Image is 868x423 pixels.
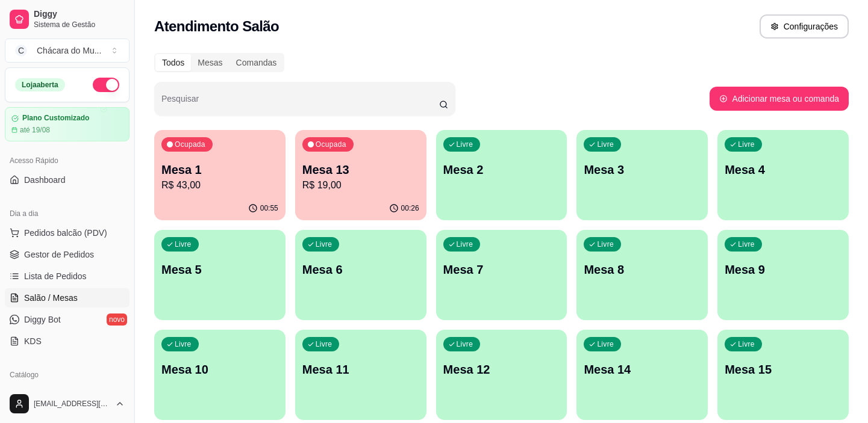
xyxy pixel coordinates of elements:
[15,78,65,91] div: Loja aberta
[316,140,346,149] p: Ocupada
[175,140,205,149] p: Ocupada
[5,5,130,34] a: DiggySistema de Gestão
[717,230,849,320] button: LivreMesa 9
[5,310,130,329] a: Diggy Botnovo
[302,261,419,278] p: Mesa 6
[443,261,560,278] p: Mesa 7
[5,245,130,264] a: Gestor de Pedidos
[717,130,849,220] button: LivreMesa 4
[295,230,426,320] button: LivreMesa 6
[5,107,130,141] a: Plano Customizadoaté 19/08
[5,288,130,307] a: Salão / Mesas
[717,330,849,420] button: LivreMesa 15
[584,361,701,378] p: Mesa 14
[5,332,130,351] a: KDS
[738,339,755,349] p: Livre
[154,330,286,420] button: LivreMesa 10
[161,178,278,193] p: R$ 43,00
[34,399,110,409] span: [EMAIL_ADDRESS][DOMAIN_NAME]
[93,78,119,92] button: Alterar Status
[22,114,89,123] article: Plano Customizado
[24,313,61,326] span: Diggy Bot
[443,361,560,378] p: Mesa 12
[5,267,130,286] a: Lista de Pedidos
[5,365,130,384] div: Catálogo
[5,204,130,223] div: Dia a dia
[161,161,278,178] p: Mesa 1
[584,261,701,278] p: Mesa 8
[725,261,841,278] p: Mesa 9
[738,140,755,149] p: Livre
[576,330,708,420] button: LivreMesa 14
[175,339,192,349] p: Livre
[457,339,473,349] p: Livre
[24,270,87,282] span: Lista de Pedidos
[260,203,278,213] p: 00:55
[37,45,101,57] div: Chácara do Mu ...
[161,97,439,110] input: Pesquisar
[24,249,94,261] span: Gestor de Pedidos
[155,54,191,71] div: Todos
[5,39,130,63] button: Select a team
[597,239,614,249] p: Livre
[576,130,708,220] button: LivreMesa 3
[401,203,419,213] p: 00:26
[316,239,333,249] p: Livre
[5,151,130,170] div: Acesso Rápido
[457,140,473,149] p: Livre
[710,87,849,111] button: Adicionar mesa ou comanda
[576,230,708,320] button: LivreMesa 8
[725,361,841,378] p: Mesa 15
[24,174,66,186] span: Dashboard
[191,54,229,71] div: Mesas
[302,361,419,378] p: Mesa 11
[597,339,614,349] p: Livre
[457,239,473,249] p: Livre
[20,125,50,135] article: até 19/08
[436,230,567,320] button: LivreMesa 7
[15,45,27,57] span: C
[5,170,130,190] a: Dashboard
[161,261,278,278] p: Mesa 5
[154,17,279,36] h2: Atendimento Salão
[5,223,130,242] button: Pedidos balcão (PDV)
[24,227,107,239] span: Pedidos balcão (PDV)
[584,161,701,178] p: Mesa 3
[24,335,42,347] span: KDS
[316,339,333,349] p: Livre
[760,14,849,39] button: Configurações
[436,130,567,220] button: LivreMesa 2
[175,239,192,249] p: Livre
[302,161,419,178] p: Mesa 13
[34,9,125,20] span: Diggy
[34,20,125,29] span: Sistema de Gestão
[295,330,426,420] button: LivreMesa 11
[725,161,841,178] p: Mesa 4
[154,230,286,320] button: LivreMesa 5
[295,130,426,220] button: OcupadaMesa 13R$ 19,0000:26
[443,161,560,178] p: Mesa 2
[738,239,755,249] p: Livre
[154,130,286,220] button: OcupadaMesa 1R$ 43,0000:55
[436,330,567,420] button: LivreMesa 12
[5,389,130,418] button: [EMAIL_ADDRESS][DOMAIN_NAME]
[229,54,284,71] div: Comandas
[302,178,419,193] p: R$ 19,00
[597,140,614,149] p: Livre
[24,292,78,304] span: Salão / Mesas
[161,361,278,378] p: Mesa 10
